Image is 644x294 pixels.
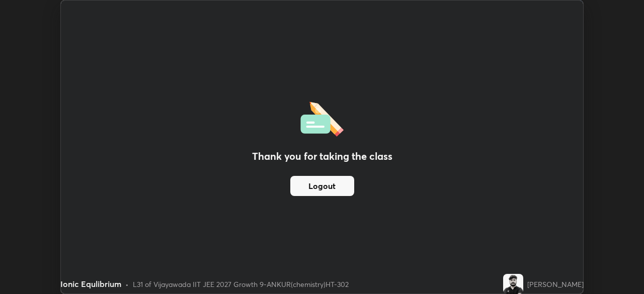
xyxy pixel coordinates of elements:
button: Logout [290,176,354,196]
img: offlineFeedback.1438e8b3.svg [300,99,344,137]
div: L31 of Vijayawada IIT JEE 2027 Growth 9-ANKUR(chemistry)HT-302 [133,279,349,289]
h2: Thank you for taking the class [252,149,392,164]
div: [PERSON_NAME] [527,279,584,289]
div: Ionic Equlibrium [60,278,121,290]
img: 29d4b569d5ce403ba311f06115d65fff.jpg [503,274,523,294]
div: • [125,279,129,289]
